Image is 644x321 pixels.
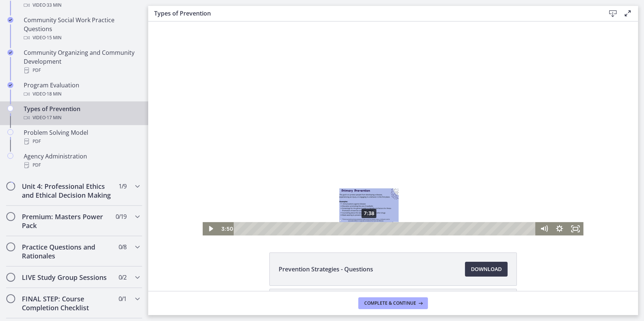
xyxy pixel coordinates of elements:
div: Video [24,33,139,42]
div: Problem Solving Model [24,128,139,146]
h2: FINAL STEP: Course Completion Checklist [22,294,112,312]
h3: Types of Prevention [154,9,594,18]
h2: Premium: Masters Power Pack [22,212,112,230]
div: Video [24,1,139,10]
div: PDF [24,137,139,146]
div: Video [24,113,139,122]
span: Prevention Strategies - Questions [279,265,373,274]
span: 0 / 2 [119,273,126,282]
div: PDF [24,66,139,75]
i: Completed [7,82,13,88]
div: Program Evaluation [24,81,139,98]
span: 1 / 9 [119,182,126,191]
div: Community Social Work Practice Questions [24,16,139,42]
iframe: Video Lesson [148,21,638,235]
span: · 33 min [46,1,62,10]
a: Download [465,262,508,277]
h2: Unit 4: Professional Ethics and Ethical Decision Making [22,182,112,200]
span: · 15 min [46,33,62,42]
i: Completed [7,50,13,56]
h2: LIVE Study Group Sessions [22,273,112,282]
span: 0 / 19 [116,212,126,221]
div: Types of Prevention [24,104,139,122]
span: 0 / 1 [119,294,126,303]
div: Video [24,90,139,98]
span: Download [471,265,502,274]
button: Mute [388,201,404,214]
h2: Practice Questions and Rationales [22,243,112,260]
div: PDF [24,161,139,170]
span: · 17 min [46,113,62,122]
button: Fullscreen [419,201,435,214]
button: Complete & continue [358,297,428,309]
i: Completed [7,17,13,23]
span: Complete & continue [364,300,416,306]
div: Agency Administration [24,152,139,170]
span: · 18 min [46,90,62,98]
button: Show settings menu [404,201,419,214]
div: Community Organizing and Community Development [24,48,139,75]
span: 0 / 8 [119,243,126,251]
